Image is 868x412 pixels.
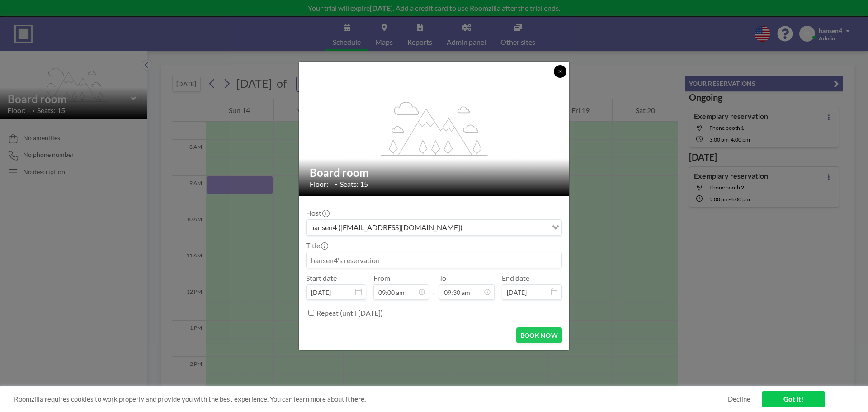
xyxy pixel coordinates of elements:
a: here. [350,395,366,403]
label: Start date [306,274,337,283]
input: Search for option [465,222,547,233]
input: hansen4's reservation [307,252,561,268]
label: Repeat (until [DATE]) [316,308,383,317]
label: End date [502,274,529,283]
a: Got it! [762,391,825,407]
a: Decline [728,395,750,403]
div: Search for option [307,220,561,235]
span: Seats: 15 [340,180,368,189]
span: Floor: - [310,180,332,189]
span: • [335,181,338,188]
button: BOOK NOW [516,327,562,343]
h2: Board room [310,166,559,180]
g: flex-grow: 1.2; [381,101,488,155]
label: From [373,274,390,283]
label: To [439,274,446,283]
label: Title [306,241,327,250]
span: hansen4 ([EMAIL_ADDRESS][DOMAIN_NAME]) [308,222,464,233]
span: - [433,277,435,297]
span: Roomzilla requires cookies to work properly and provide you with the best experience. You can lea... [14,395,728,403]
label: Host [306,208,329,218]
